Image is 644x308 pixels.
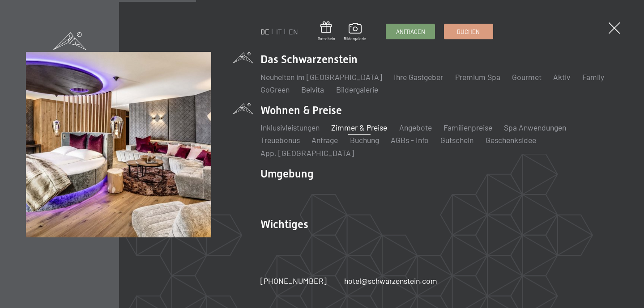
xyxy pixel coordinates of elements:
a: IT [276,27,282,36]
a: Neuheiten im [GEOGRAPHIC_DATA] [260,72,382,82]
a: Bildergalerie [336,84,378,94]
a: Gutschein [318,21,335,42]
a: Anfragen [386,24,435,39]
a: Family [582,72,604,82]
a: [PHONE_NUMBER] [260,275,327,287]
a: Gutschein [440,135,473,145]
a: Zimmer & Preise [331,122,387,132]
a: Bildergalerie [344,23,366,42]
a: Aktiv [553,72,570,82]
a: Familienpreise [444,122,492,132]
a: Belvita [301,84,324,94]
a: Premium Spa [455,72,500,82]
a: Buchen [444,24,493,39]
a: Angebote [399,122,432,132]
span: Buchen [457,28,480,36]
a: App. [GEOGRAPHIC_DATA] [260,148,354,158]
a: Geschenksidee [486,135,536,145]
a: Treuebonus [260,135,300,145]
a: AGBs - Info [391,135,429,145]
a: hotel@schwarzenstein.com [344,275,437,287]
a: EN [289,27,298,36]
a: Inklusivleistungen [260,122,320,132]
a: Buchung [350,135,379,145]
a: Ihre Gastgeber [394,72,443,82]
span: Gutschein [318,36,335,42]
a: Gourmet [512,72,542,82]
a: DE [260,27,269,36]
a: Anfrage [311,135,338,145]
span: [PHONE_NUMBER] [260,276,327,286]
span: Anfragen [396,28,425,36]
a: GoGreen [260,84,290,94]
span: Bildergalerie [344,36,366,42]
a: Spa Anwendungen [504,122,566,132]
